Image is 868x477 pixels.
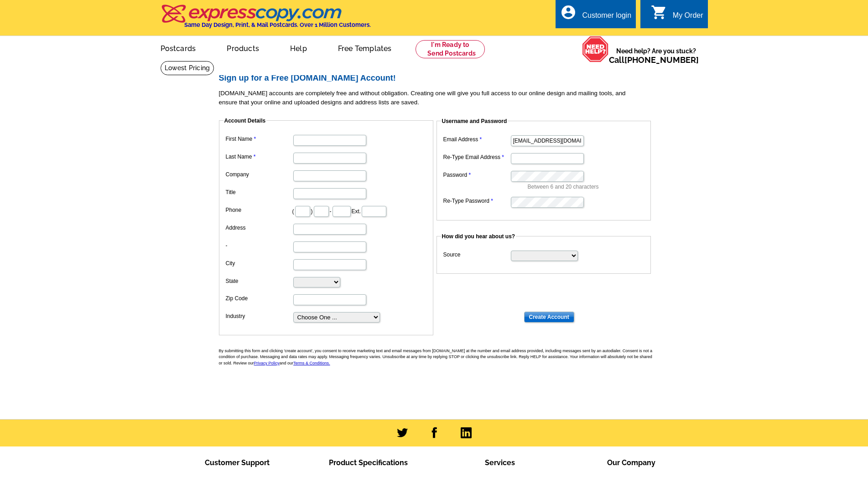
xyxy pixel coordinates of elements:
a: Privacy Policy [254,361,280,365]
a: Help [275,37,322,58]
i: shopping_cart [651,4,667,21]
label: Address [226,224,292,232]
label: First Name [226,135,292,143]
input: Create Account [524,312,574,323]
a: Products [212,37,274,58]
p: [DOMAIN_NAME] accounts are completely free and without obligation. Creating one will give you ful... [219,89,657,107]
p: Between 6 and 20 characters [528,183,646,191]
label: Password [443,171,510,179]
i: account_circle [560,4,577,21]
a: Postcards [146,37,211,58]
label: City [226,259,292,267]
span: Product Specifications [329,458,408,467]
p: By submitting this form and clicking 'create account', you consent to receive marketing text and ... [219,348,657,367]
span: Customer Support [205,458,270,467]
legend: Account Details [223,117,267,125]
a: Terms & Conditions. [293,361,330,365]
label: Phone [226,206,292,214]
a: Same Day Design, Print, & Mail Postcards. Over 1 Million Customers. [161,11,371,28]
label: Title [226,188,292,196]
label: Industry [226,312,292,320]
label: Last Name [226,153,292,161]
div: Customer login [582,11,631,24]
span: Need help? Are you stuck? [609,46,703,65]
label: Company [226,170,292,179]
label: Source [443,251,510,259]
label: Email Address [443,135,510,144]
a: Free Templates [323,37,406,58]
label: State [226,277,292,285]
a: [PHONE_NUMBER] [624,55,699,65]
legend: Username and Password [441,117,508,125]
a: account_circle Customer login [560,10,631,21]
h4: Same Day Design, Print, & Mail Postcards. Over 1 Million Customers. [184,21,371,28]
span: Services [485,458,515,467]
legend: How did you hear about us? [441,232,516,241]
span: Our Company [607,458,655,467]
dd: ( ) - Ext. [223,204,429,218]
h2: Sign up for a Free [DOMAIN_NAME] Account! [219,73,657,83]
span: Call [609,55,699,65]
div: My Order [673,11,703,24]
img: help [582,36,609,62]
a: shopping_cart My Order [651,10,703,21]
label: Re-Type Email Address [443,153,510,161]
label: - [226,241,292,250]
label: Zip Code [226,294,292,303]
label: Re-Type Password [443,197,510,205]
